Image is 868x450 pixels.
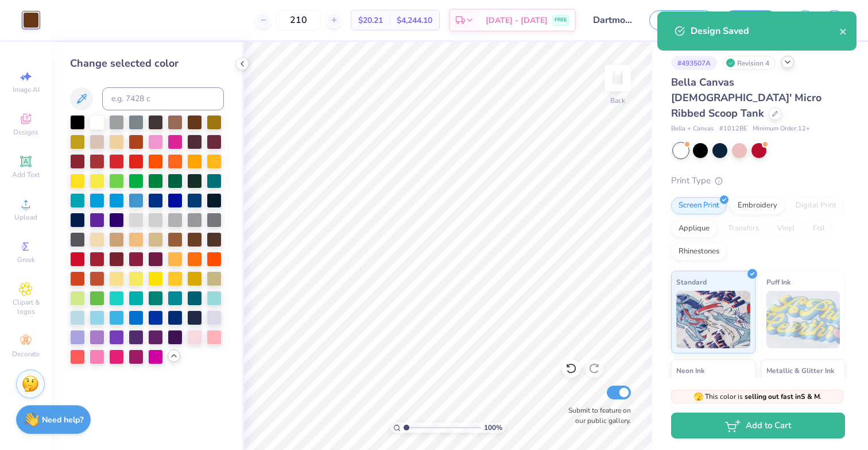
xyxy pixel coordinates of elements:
[839,24,847,38] button: close
[555,16,567,24] span: FREE
[12,349,40,359] span: Decorate
[13,128,38,137] span: Designs
[397,14,432,26] span: $4,244.10
[649,10,715,30] button: Save as
[671,75,821,120] span: Bella Canvas [DEMOGRAPHIC_DATA]' Micro Ribbed Scoop Tank
[610,95,625,106] div: Back
[671,174,845,187] div: Print Type
[671,413,845,439] button: Add to Cart
[676,291,750,348] img: Standard
[671,124,714,134] span: Bella + Canvas
[562,405,631,426] label: Submit to feature on our public gallery.
[730,197,785,214] div: Embroidery
[14,213,37,222] span: Upload
[805,220,832,237] div: Foil
[6,298,46,316] span: Clipart & logos
[12,170,40,179] span: Add Text
[17,255,35,264] span: Greek
[42,414,83,425] strong: Need help?
[671,243,727,260] div: Rhinestones
[671,220,717,237] div: Applique
[102,87,224,110] input: e.g. 7428 c
[70,56,224,71] div: Change selected color
[770,220,802,237] div: Vinyl
[486,14,548,26] span: [DATE] - [DATE]
[13,85,40,94] span: Image AI
[484,422,502,433] span: 100 %
[766,291,840,348] img: Puff Ink
[606,67,629,90] img: Back
[671,56,717,70] div: # 493507A
[676,364,704,376] span: Neon Ink
[358,14,383,26] span: $20.21
[693,391,703,402] span: 🫣
[723,56,776,70] div: Revision 4
[753,124,810,134] span: Minimum Order: 12 +
[691,24,839,38] div: Design Saved
[671,197,727,214] div: Screen Print
[766,364,834,376] span: Metallic & Glitter Ink
[766,276,790,288] span: Puff Ink
[720,220,766,237] div: Transfers
[584,9,641,32] input: Untitled Design
[719,124,747,134] span: # 1012BE
[276,10,321,30] input: – –
[745,392,820,401] strong: selling out fast in S & M
[693,391,821,402] span: This color is .
[788,197,844,214] div: Digital Print
[676,276,707,288] span: Standard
